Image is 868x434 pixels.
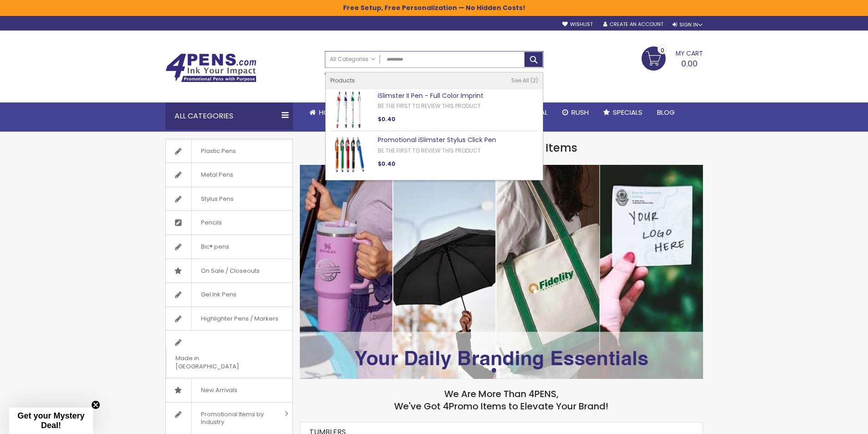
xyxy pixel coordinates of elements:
[657,107,675,117] span: Blog
[330,92,368,129] img: iSlimster II Pen - Full Color Imprint
[191,283,246,306] span: Gel Ink Pens
[378,115,395,123] span: $0.40
[191,403,282,434] span: Promotional Items by Industry
[650,102,682,123] a: Blog
[378,135,496,144] a: Promotional iSlimster Stylus Click Pen
[530,77,538,84] span: 2
[562,21,593,28] a: Wishlist
[571,107,589,117] span: Rush
[613,107,642,117] span: Specials
[330,56,375,63] span: All Categories
[300,165,703,379] img: /
[166,331,293,378] a: Made in [GEOGRAPHIC_DATA]
[378,102,481,110] a: Be the first to review this product
[166,403,293,434] a: Promotional Items by Industry
[378,91,483,100] a: iSlimster II Pen - Full Color Imprint
[166,283,293,306] a: Gel Ink Pens
[302,102,345,123] a: Home
[330,136,368,173] img: Promotional iSlimster Stylus Click Pen
[319,107,338,117] span: Home
[166,347,270,378] span: Made in [GEOGRAPHIC_DATA]
[165,102,293,130] div: All Categories
[166,307,293,331] a: Highlighter Pens / Markers
[166,163,293,187] a: Metal Pens
[603,21,663,28] a: Create an Account
[330,77,355,84] span: Products
[191,211,231,235] span: Pencils
[300,388,703,413] h2: We Are More Than 4PENS, We've Got 4Promo Items to Elevate Your Brand!
[17,411,84,430] span: Get your Mystery Deal!
[325,51,380,66] a: All Categories
[681,58,698,69] span: 0.00
[191,163,242,187] span: Metal Pens
[191,378,247,402] span: New Arrivals
[9,408,93,434] div: Get your Mystery Deal!Close teaser
[467,68,544,86] div: Free shipping on pen orders over $199
[378,160,395,168] span: $0.40
[191,259,269,283] span: On Sale / Closeouts
[191,187,243,211] span: Stylus Pens
[642,46,703,69] a: 0.00 0
[300,141,703,155] h1: Custom Promotional Items
[166,187,293,211] a: Stylus Pens
[166,259,293,283] a: On Sale / Closeouts
[165,53,257,82] img: 4Pens Custom Pens and Promotional Products
[166,378,293,402] a: New Arrivals
[166,139,293,163] a: Plastic Pens
[661,46,664,55] span: 0
[673,21,703,28] div: Sign In
[511,77,538,84] a: See All 2
[378,147,481,154] a: Be the first to review this product
[191,307,288,331] span: Highlighter Pens / Markers
[793,409,868,434] iframe: Google Customer Reviews
[555,102,596,123] a: Rush
[191,235,238,259] span: Bic® pens
[166,235,293,259] a: Bic® pens
[166,211,293,235] a: Pencils
[191,139,245,163] span: Plastic Pens
[596,102,650,123] a: Specials
[91,400,100,409] button: Close teaser
[511,77,529,84] span: See All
